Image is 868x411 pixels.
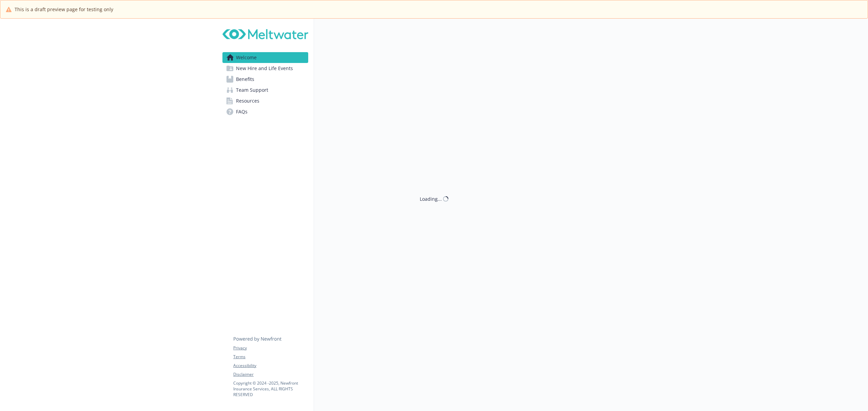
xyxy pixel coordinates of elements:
a: Privacy [233,345,308,351]
a: Benefits [222,74,308,85]
a: Team Support [222,85,308,95]
span: Resources [236,95,259,106]
a: Accessibility [233,363,308,369]
a: Disclaimer [233,371,308,377]
span: Team Support [236,85,268,95]
span: New Hire and Life Events [236,63,293,74]
span: Welcome [236,52,257,63]
a: Resources [222,95,308,106]
span: Benefits [236,74,254,85]
span: FAQs [236,106,248,117]
span: This is a draft preview page for testing only [15,6,113,13]
div: Loading... [420,195,442,202]
a: Welcome [222,52,308,63]
a: New Hire and Life Events [222,63,308,74]
a: FAQs [222,106,308,117]
p: Copyright © 2024 - 2025 , Newfront Insurance Services, ALL RIGHTS RESERVED [233,380,308,397]
a: Terms [233,354,308,360]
